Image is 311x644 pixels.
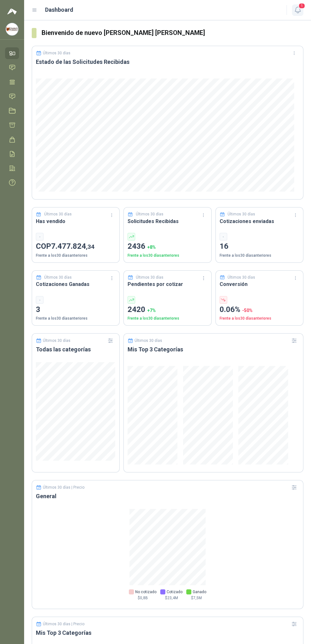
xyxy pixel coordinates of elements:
h3: Todas las categorías [36,346,116,353]
span: $ 7,5M [191,595,202,601]
span: + 7 % [147,308,156,313]
h3: Pendientes por cotizar [128,280,207,288]
span: 7.477.824 [51,242,95,251]
div: - [36,296,43,304]
p: 16 [220,241,299,253]
h3: Estado de las Solicitudes Recibidas [36,58,299,66]
span: 1 [298,3,305,9]
h3: Mis Top 3 Categorías [36,629,299,637]
h3: Cotizaciones enviadas [220,217,299,225]
h1: Dashboard [45,5,73,14]
span: + 8 % [147,245,156,250]
img: Logo peakr [7,8,17,15]
p: Últimos 30 días [228,275,255,281]
span: $ 23,4M [165,595,178,601]
p: Frente a los 30 días anteriores [128,253,207,259]
h3: Has vendido [36,217,116,225]
p: 2420 [128,304,207,316]
p: 2436 [128,241,207,253]
p: 0.06% [220,304,299,316]
h3: Solicitudes Recibidas [128,217,207,225]
p: Últimos 30 días [135,338,162,343]
p: Últimos 30 días | Precio [43,485,84,490]
p: Frente a los 30 días anteriores [36,253,116,259]
p: Últimos 30 días | Precio [43,622,84,626]
h3: Mis Top 3 Categorías [128,346,299,353]
div: - [220,233,227,241]
p: Últimos 30 días [136,211,163,217]
p: 3 [36,304,116,316]
p: Últimos 30 días [136,275,163,281]
div: - [36,233,43,241]
span: ,34 [86,243,95,250]
h3: Bienvenido de nuevo [PERSON_NAME] [PERSON_NAME] [42,28,303,38]
h3: Conversión [220,280,299,288]
p: Frente a los 30 días anteriores [128,315,207,322]
p: Últimos 30 días [43,51,70,55]
p: COP [36,241,116,253]
p: Frente a los 30 días anteriores [220,315,299,322]
p: Últimos 30 días [44,275,72,281]
p: Últimos 30 días [43,338,70,343]
img: Company Logo [6,23,18,35]
p: Últimos 30 días [44,211,72,217]
span: -50 % [242,308,253,313]
span: $ 0,8B [138,595,148,601]
button: 1 [292,4,303,16]
p: Últimos 30 días [228,211,255,217]
p: Frente a los 30 días anteriores [220,253,299,259]
p: Frente a los 30 días anteriores [36,315,116,322]
h3: General [36,492,299,500]
h3: Cotizaciones Ganadas [36,280,116,288]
